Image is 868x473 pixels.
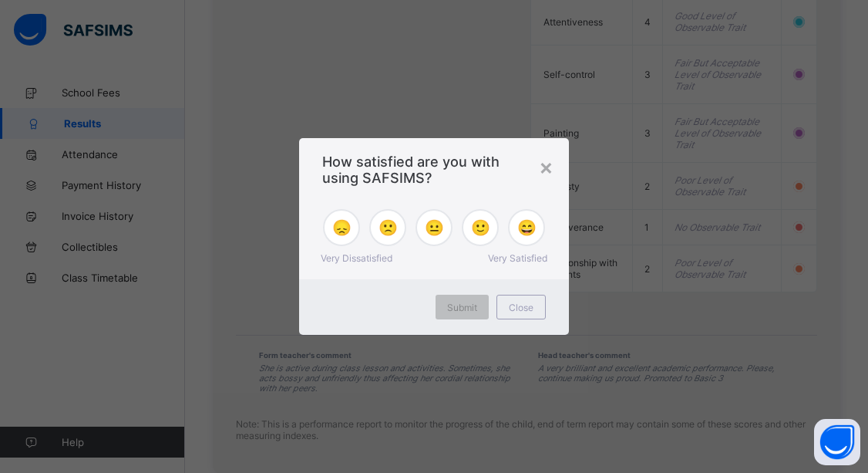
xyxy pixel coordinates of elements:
[321,252,392,264] span: Very Dissatisfied
[517,218,537,237] span: 😄
[332,218,352,237] span: 😞
[447,302,477,313] span: Submit
[509,302,533,313] span: Close
[488,252,547,264] span: Very Satisfied
[378,218,398,237] span: 🙁
[425,218,444,237] span: 😐
[814,419,860,465] button: Open asap
[322,154,546,186] span: How satisfied are you with using SAFSIMS?
[539,154,553,180] div: ×
[471,218,490,237] span: 🙂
